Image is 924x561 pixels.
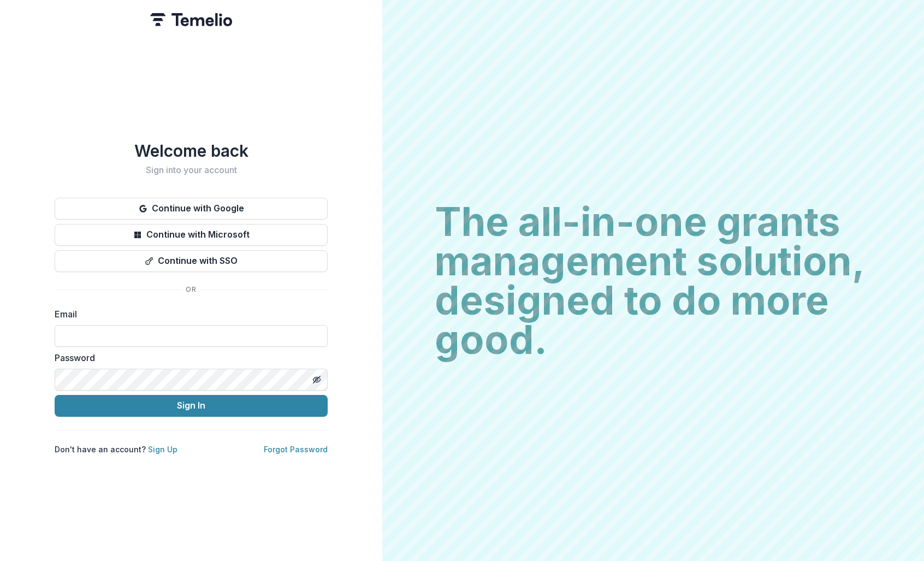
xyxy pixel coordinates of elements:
[55,165,328,175] h2: Sign into your account
[55,308,321,321] label: Email
[55,351,321,364] label: Password
[55,444,177,455] p: Don't have an account?
[148,445,177,454] a: Sign Up
[55,224,328,246] button: Continue with Microsoft
[55,141,328,161] h1: Welcome back
[55,395,328,417] button: Sign In
[150,13,232,26] img: Temelio
[264,445,328,454] a: Forgot Password
[55,250,328,272] button: Continue with SSO
[55,198,328,220] button: Continue with Google
[308,371,325,388] button: Toggle password visibility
